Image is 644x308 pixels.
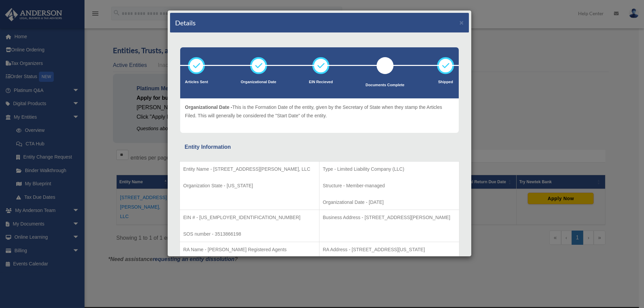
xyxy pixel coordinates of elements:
[185,79,208,86] p: Articles Sent
[309,79,333,86] p: EIN Recieved
[185,142,454,152] div: Entity Information
[175,18,196,27] h4: Details
[183,230,316,238] p: SOS number - 3513866198
[183,213,316,222] p: EIN # - [US_EMPLOYER_IDENTIFICATION_NUMBER]
[185,103,454,120] p: This is the Formation Date of the entity, given by the Secretary of State when they stamp the Art...
[185,104,232,110] span: Organizational Date -
[241,79,276,86] p: Organizational Date
[365,82,404,89] p: Documents Complete
[437,79,454,86] p: Shipped
[323,165,456,173] p: Type - Limited Liability Company (LLC)
[323,213,456,222] p: Business Address - [STREET_ADDRESS][PERSON_NAME]
[323,182,456,190] p: Structure - Member-managed
[183,245,316,254] p: RA Name - [PERSON_NAME] Registered Agents
[323,198,456,207] p: Organizational Date - [DATE]
[183,165,316,173] p: Entity Name - [STREET_ADDRESS][PERSON_NAME], LLC
[459,19,464,26] button: ×
[323,245,456,254] p: RA Address - [STREET_ADDRESS][US_STATE]
[183,182,316,190] p: Organization State - [US_STATE]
